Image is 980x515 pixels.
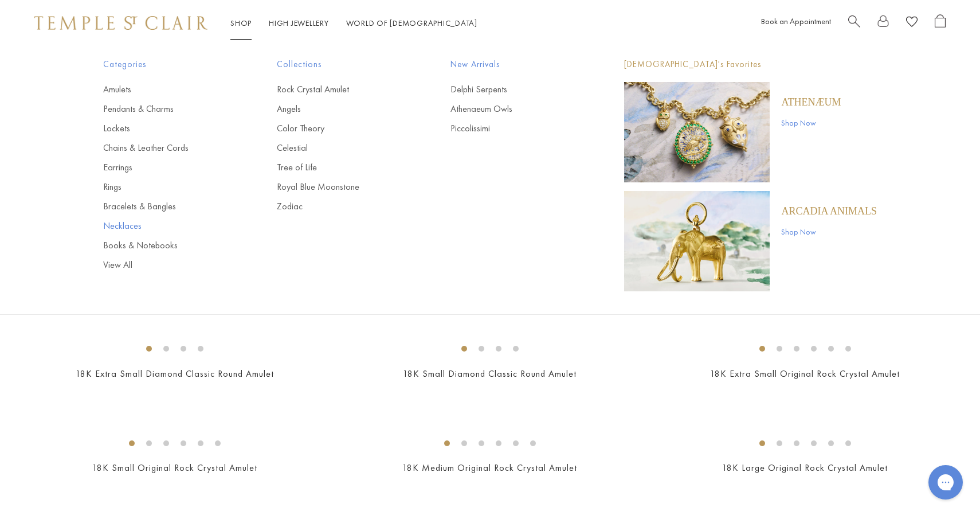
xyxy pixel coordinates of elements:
[277,122,405,135] a: Color Theory
[230,16,477,30] nav: Main navigation
[76,368,274,380] a: 18K Extra Small Diamond Classic Round Amulet
[277,83,405,96] a: Rock Crystal Amulet
[277,181,405,193] a: Royal Blue Moonstone
[277,57,405,72] span: Collections
[103,239,231,252] a: Books & Notebooks
[103,161,231,174] a: Earrings
[403,368,577,380] a: 18K Small Diamond Classic Round Amulet
[103,83,231,96] a: Amulets
[92,462,257,474] a: 18K Small Original Rock Crystal Amulet
[935,14,946,32] a: Open Shopping Bag
[277,200,405,213] a: Zodiac
[906,14,918,32] a: View Wishlist
[346,18,477,28] a: World of [DEMOGRAPHIC_DATA]World of [DEMOGRAPHIC_DATA]
[624,57,877,72] p: [DEMOGRAPHIC_DATA]'s Favorites
[103,200,231,213] a: Bracelets & Bangles
[450,83,578,96] a: Delphi Serpents
[269,18,329,28] a: High JewelleryHigh Jewellery
[781,205,877,217] a: ARCADIA ANIMALS
[103,142,231,154] a: Chains & Leather Cords
[103,259,231,271] a: View All
[761,16,831,26] a: Book an Appointment
[722,462,888,474] a: 18K Large Original Rock Crystal Amulet
[103,103,231,115] a: Pendants & Charms
[277,161,405,174] a: Tree of Life
[781,96,841,108] a: Athenæum
[781,225,877,238] a: Shop Now
[103,181,231,193] a: Rings
[450,103,578,115] a: Athenaeum Owls
[402,462,577,474] a: 18K Medium Original Rock Crystal Amulet
[34,16,207,30] img: Temple St. Clair
[848,14,860,32] a: Search
[230,18,252,28] a: ShopShop
[450,57,578,72] span: New Arrivals
[277,142,405,154] a: Celestial
[923,461,969,504] iframe: Gorgias live chat messenger
[277,103,405,115] a: Angels
[103,122,231,135] a: Lockets
[450,122,578,135] a: Piccolissimi
[781,116,841,129] a: Shop Now
[710,368,900,380] a: 18K Extra Small Original Rock Crystal Amulet
[103,57,231,72] span: Categories
[103,220,231,232] a: Necklaces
